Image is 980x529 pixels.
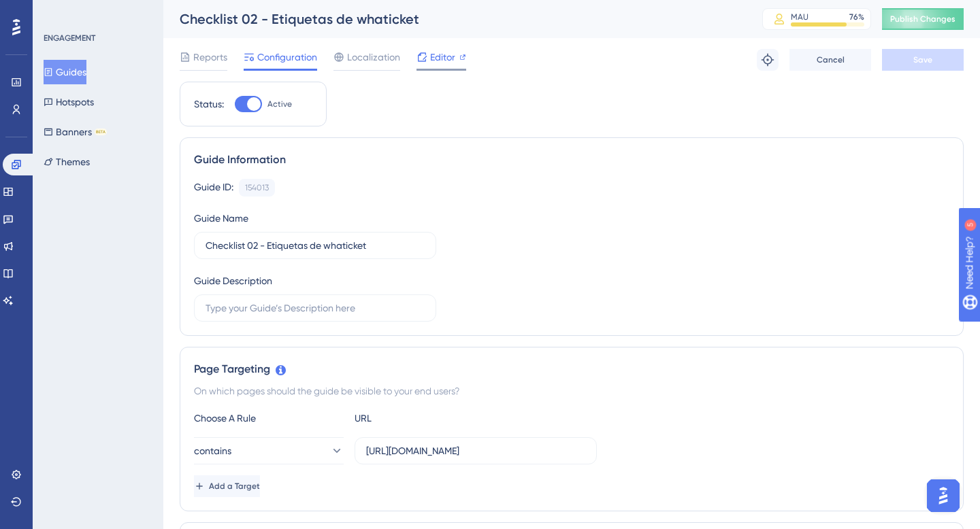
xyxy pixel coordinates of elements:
input: Type your Guide’s Description here [206,301,425,315]
div: Guide ID: [194,179,233,197]
div: Guide Description [194,273,272,289]
button: Hotspots [44,90,94,114]
div: Choose A Rule [194,410,344,426]
div: BETA [95,129,107,135]
span: Add a Target [209,481,260,492]
span: Cancel [817,54,845,65]
button: Save [882,49,964,71]
button: contains [194,437,344,464]
div: Checklist 02 - Etiquetas de whaticket [180,10,728,29]
button: Themes [44,150,90,174]
span: Configuration [257,49,317,65]
span: Editor [430,49,455,65]
input: Type your Guide’s Name here [206,238,425,253]
span: contains [194,443,231,459]
span: Localization [347,49,400,65]
span: Active [267,99,292,109]
div: Guide Name [194,210,248,226]
div: 5 [95,7,99,18]
span: Publish Changes [890,14,955,24]
span: Reports [193,49,227,65]
button: Guides [44,60,86,84]
button: Add a Target [194,475,260,497]
div: Page Targeting [194,361,949,377]
div: MAU [791,12,808,22]
input: yourwebsite.com/path [366,443,585,458]
div: 76 % [849,12,864,22]
div: URL [355,410,504,426]
div: Guide Information [194,152,949,168]
div: On which pages should the guide be visible to your end users? [194,383,949,399]
iframe: UserGuiding AI Assistant Launcher [923,475,964,516]
div: ENGAGEMENT [44,33,95,44]
span: Need Help? [32,3,85,20]
span: Save [913,54,932,65]
button: BannersBETA [44,120,107,144]
button: Cancel [789,49,871,71]
div: 154013 [245,182,269,193]
div: Status: [194,96,224,112]
button: Publish Changes [882,8,964,30]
